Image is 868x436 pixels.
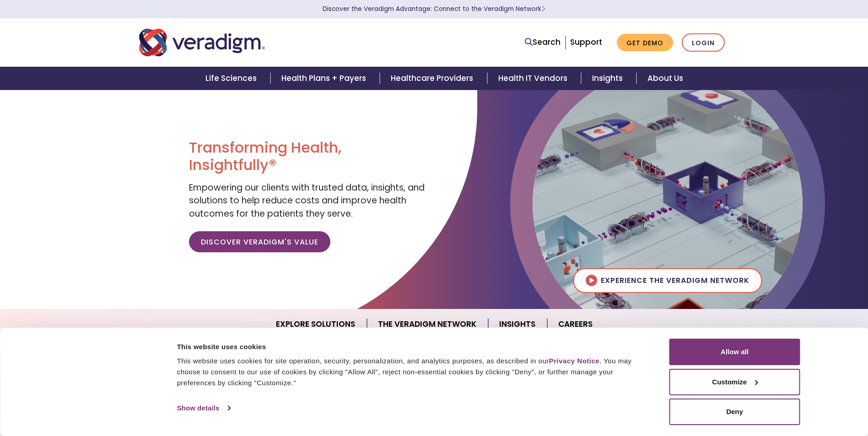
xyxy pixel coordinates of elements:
a: About Us [636,67,694,90]
a: Support [570,37,602,48]
button: Deny [669,399,800,425]
a: Discover Veradigm's Value [189,231,330,252]
a: Login [682,33,725,52]
div: This website uses cookies for site operation, security, personalization, and analytics purposes, ... [177,356,649,388]
span: Learn More [541,5,545,13]
a: Healthcare Providers [380,67,487,90]
a: The Veradigm Network [367,313,488,336]
a: Privacy Notice [549,357,599,365]
a: Show details [177,401,230,415]
a: Life Sciences [194,67,270,90]
a: Discover the Veradigm Advantage: Connect to the Veradigm NetworkLearn More [323,5,545,13]
button: Allow all [669,339,800,365]
h1: Transforming Health, Insightfully® [189,139,427,174]
div: This website uses cookies [177,341,649,352]
a: Insights [488,313,547,336]
a: Explore Solutions [265,313,367,336]
a: Health IT Vendors [487,67,581,90]
button: Customize [669,369,800,395]
img: Veradigm logo [139,27,265,58]
a: Careers [547,313,604,336]
a: Search [525,36,561,48]
span: Empowering our clients with trusted data, insights, and solutions to help reduce costs and improv... [189,181,425,220]
a: Get Demo [617,34,673,52]
a: Health Plans + Payers [270,67,380,90]
a: Insights [581,67,636,90]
